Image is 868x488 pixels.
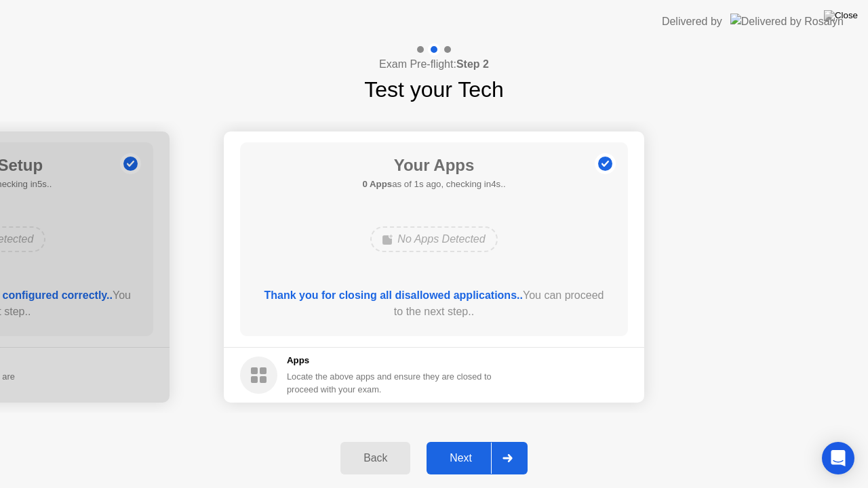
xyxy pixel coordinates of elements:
button: Next [427,442,528,474]
b: 0 Apps [362,179,392,189]
div: Back [344,452,406,464]
img: Close [824,10,858,21]
div: Next [431,452,491,464]
h1: Your Apps [362,153,505,178]
h5: Apps [287,354,492,367]
h5: as of 1s ago, checking in4s.. [362,178,505,191]
div: Delivered by [662,14,722,30]
b: Step 2 [456,58,489,70]
div: Locate the above apps and ensure they are closed to proceed with your exam. [287,370,492,396]
img: Delivered by Rosalyn [730,14,844,29]
h4: Exam Pre-flight: [379,56,489,73]
button: Back [340,442,410,474]
div: Open Intercom Messenger [822,442,854,474]
h1: Test your Tech [364,73,504,106]
div: No Apps Detected [370,226,497,252]
div: You can proceed to the next step.. [260,287,609,320]
b: Thank you for closing all disallowed applications.. [264,289,523,301]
